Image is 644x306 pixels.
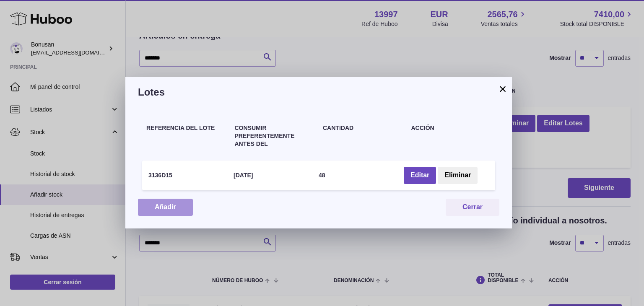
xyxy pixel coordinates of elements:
h4: Consumir preferentemente antes del [235,124,315,148]
h4: [DATE] [234,171,253,179]
h4: Acción [411,124,491,132]
h3: Lotes [138,86,499,99]
h4: Referencia del lote [146,124,226,132]
button: Añadir [138,199,193,216]
button: Editar [404,167,436,184]
button: Eliminar [438,167,478,184]
h4: 48 [319,171,325,179]
button: × [498,84,508,94]
button: Cerrar [446,199,499,216]
h4: Cantidad [323,124,403,132]
h4: 3136D15 [148,171,172,179]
